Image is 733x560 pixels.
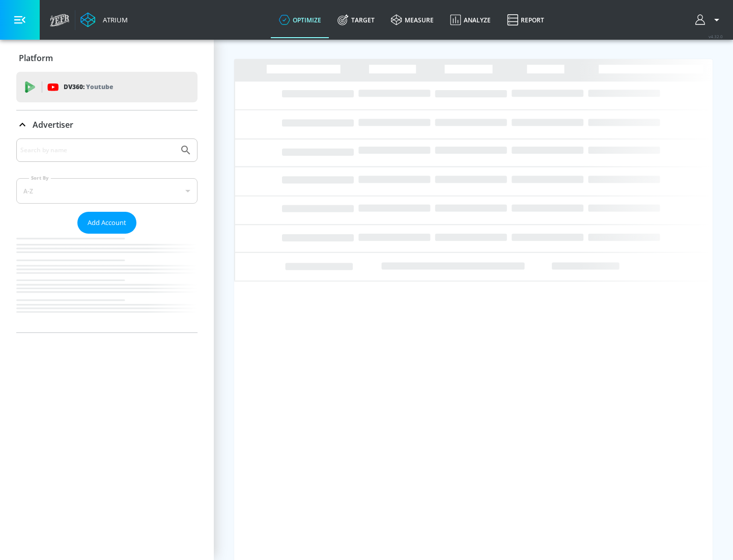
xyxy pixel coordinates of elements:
[16,72,198,102] div: DV360: Youtube
[29,175,51,181] label: Sort By
[88,217,126,229] span: Add Account
[80,12,128,27] a: Atrium
[16,138,198,332] div: Advertiser
[16,178,198,204] div: A-Z
[442,2,499,38] a: Analyze
[77,212,136,234] button: Add Account
[383,2,442,38] a: measure
[329,2,383,38] a: Target
[499,2,552,38] a: Report
[19,52,53,64] p: Platform
[16,44,198,72] div: Platform
[86,81,113,92] p: Youtube
[64,81,113,93] p: DV360:
[33,119,73,130] p: Advertiser
[271,2,329,38] a: optimize
[20,144,175,157] input: Search by name
[16,234,198,332] nav: list of Advertiser
[709,34,723,39] span: v 4.32.0
[99,15,128,24] div: Atrium
[16,110,198,139] div: Advertiser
